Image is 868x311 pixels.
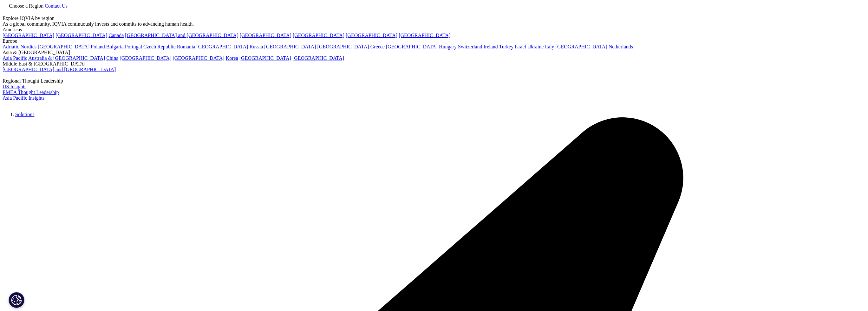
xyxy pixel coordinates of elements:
a: Adriatic [3,44,19,49]
a: Contact Us [45,3,68,9]
div: As a global community, IQVIA continuously invests and commits to advancing human health. [3,21,865,27]
a: [GEOGRAPHIC_DATA] [317,44,369,49]
a: Nordics [20,44,36,49]
a: Switzerland [458,44,482,49]
a: [GEOGRAPHIC_DATA] [293,33,344,38]
span: Choose a Region [9,3,43,9]
a: Solutions [15,112,34,117]
a: [GEOGRAPHIC_DATA] [3,33,54,38]
a: EMEA Thought Leadership [3,90,59,95]
a: Ireland [484,44,498,49]
div: Europe [3,38,865,44]
div: Asia & [GEOGRAPHIC_DATA] [3,50,865,55]
a: [GEOGRAPHIC_DATA] [38,44,89,49]
a: Asia Pacific Insights [3,95,44,101]
a: [GEOGRAPHIC_DATA] [197,44,248,49]
a: Hungary [439,44,457,49]
a: [GEOGRAPHIC_DATA] and [GEOGRAPHIC_DATA] [3,67,116,72]
a: Czech Republic [143,44,176,49]
a: [GEOGRAPHIC_DATA] [386,44,438,49]
a: [GEOGRAPHIC_DATA] [240,33,291,38]
a: [GEOGRAPHIC_DATA] [264,44,316,49]
a: [GEOGRAPHIC_DATA] [556,44,607,49]
a: Korea [226,55,238,61]
a: [GEOGRAPHIC_DATA] [120,55,171,61]
a: [GEOGRAPHIC_DATA] [346,33,397,38]
a: Netherlands [609,44,633,49]
a: Greece [370,44,385,49]
a: Italy [545,44,554,49]
a: Canada [108,33,124,38]
a: Ukraine [527,44,544,49]
div: Regional Thought Leadership [3,78,865,84]
div: Americas [3,27,865,33]
a: [GEOGRAPHIC_DATA] [292,55,344,61]
a: [GEOGRAPHIC_DATA] [55,33,107,38]
a: Asia Pacific [3,55,27,61]
a: Romania [177,44,195,49]
a: [GEOGRAPHIC_DATA] [239,55,291,61]
a: [GEOGRAPHIC_DATA] [173,55,225,61]
div: Explore IQVIA by region [3,16,865,21]
a: China [106,55,118,61]
a: [GEOGRAPHIC_DATA] and [GEOGRAPHIC_DATA] [125,33,238,38]
a: [GEOGRAPHIC_DATA] [399,33,450,38]
a: Australia & [GEOGRAPHIC_DATA] [28,55,105,61]
a: Israel [515,44,526,49]
div: Middle East & [GEOGRAPHIC_DATA] [3,61,865,67]
button: Cookies Settings [9,292,24,308]
a: Portugal [125,44,142,49]
a: US Insights [3,84,26,89]
a: Bulgaria [106,44,124,49]
a: Poland [91,44,105,49]
a: Russia [250,44,263,49]
a: Turkey [499,44,514,49]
